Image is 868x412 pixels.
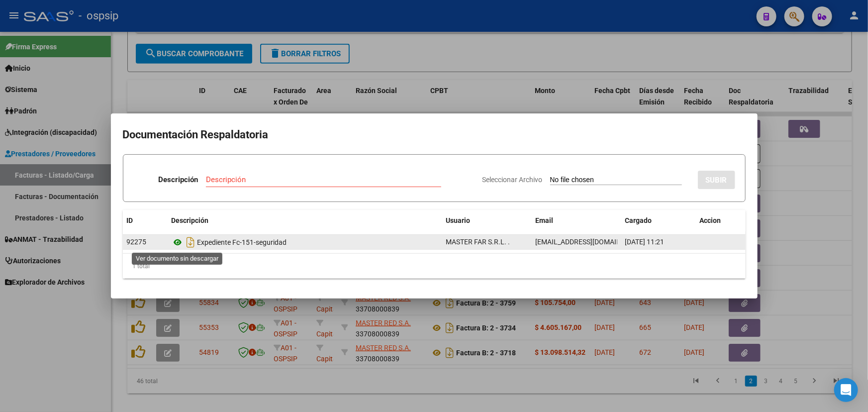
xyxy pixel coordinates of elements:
datatable-header-cell: Cargado [621,210,696,231]
span: Cargado [625,216,652,224]
span: 92275 [127,238,147,246]
span: Usuario [446,216,471,224]
datatable-header-cell: Usuario [442,210,532,231]
span: Descripción [172,216,209,224]
datatable-header-cell: Descripción [168,210,442,231]
span: [DATE] 11:21 [625,238,665,246]
datatable-header-cell: Email [532,210,621,231]
span: Accion [700,216,721,224]
h2: Documentación Respaldatoria [123,125,746,144]
span: MASTER FAR S.R.L. . [446,238,510,246]
datatable-header-cell: ID [123,210,168,231]
div: Open Intercom Messenger [834,378,858,402]
span: ID [127,216,133,224]
span: [EMAIL_ADDRESS][DOMAIN_NAME] [536,238,646,246]
span: Seleccionar Archivo [482,176,543,184]
div: 1 total [123,254,746,279]
div: Expediente Fc-151-seguridad [172,234,438,250]
span: SUBIR [706,176,727,185]
i: Descargar documento [185,234,197,250]
span: Email [536,216,554,224]
datatable-header-cell: Accion [696,210,746,231]
p: Descripción [158,174,198,186]
button: SUBIR [698,171,735,189]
